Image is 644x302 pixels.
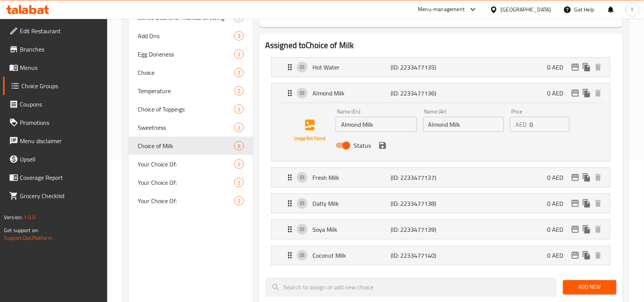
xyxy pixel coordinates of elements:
span: Get support on: [4,225,39,235]
a: Grocery Checklist [3,187,108,205]
div: Expand [272,84,610,103]
div: Expand [272,58,610,77]
p: Oatly Milk [312,199,391,208]
button: edit [570,172,581,183]
span: Sweetness [138,123,234,132]
a: Menus [3,58,108,77]
span: Choice of Milk [138,141,234,150]
div: Menu-management [418,5,465,14]
button: delete [592,61,604,73]
button: edit [570,61,581,73]
span: Y [631,5,634,14]
div: Choices [234,86,244,95]
p: (ID: 2233477140) [391,251,443,260]
li: Expand [265,165,617,191]
span: 2 [235,197,243,205]
p: (ID: 2233477137) [391,173,443,182]
p: 0 AED [547,89,570,98]
p: Fresh Milk [312,173,391,182]
div: Choices [234,31,244,40]
div: Egg Doneness2 [129,45,253,63]
span: 2 [235,179,243,186]
span: Choice [138,68,234,77]
li: Expand [265,216,617,242]
span: 2 [235,51,243,58]
span: 2 [235,106,243,113]
p: (ID: 2233477135) [391,63,443,72]
span: Add Ons [138,31,234,40]
p: 0 AED [547,199,570,208]
span: 2 [235,87,243,95]
input: Please enter price [530,117,569,132]
button: delete [592,250,604,261]
a: Promotions [3,113,108,132]
span: Coupons [20,100,101,109]
li: Expand [265,191,617,216]
button: duplicate [581,250,592,261]
div: Choices [234,105,244,114]
span: Grocery Checklist [20,191,101,200]
div: Choices [234,123,244,132]
button: edit [570,224,581,235]
button: delete [592,87,604,99]
div: Choice of Milk6 [129,137,253,155]
input: Enter name Ar [423,117,504,132]
p: Coconut Milk [312,251,391,260]
li: ExpandAlmond MilkName (En)Name (Ar)PriceAEDStatussave [265,80,617,165]
div: Choices [234,160,244,169]
span: 2 [235,124,243,131]
span: Your Choice Of: [138,178,234,187]
a: Support.OpsPlatform [4,233,52,243]
button: edit [570,87,581,99]
span: Temperature [138,86,234,95]
span: Version: [4,212,23,222]
span: Edit Restaurant [20,26,101,36]
span: Coffee Beans for Manual Brewing [138,13,234,22]
div: Your Choice Of:2 [129,155,253,173]
span: Menu disclaimer [20,136,101,145]
div: Expand [272,220,610,239]
p: Hot Water [312,63,391,72]
a: Coupons [3,95,108,113]
div: [GEOGRAPHIC_DATA] [501,5,551,14]
span: Coverage Report [20,173,101,182]
span: Promotions [20,118,101,127]
div: Expand [272,168,610,187]
li: Expand [265,54,617,80]
p: 0 AED [547,63,570,72]
p: Soya Milk [312,225,391,234]
span: Branches [20,45,101,54]
span: Egg Doneness [138,50,234,59]
input: Enter name En [336,117,417,132]
p: 0 AED [547,225,570,234]
h2: Assigned to Choice of Milk [265,40,617,51]
div: Expand [272,194,610,213]
img: Almond Milk [285,106,334,155]
p: Almond Milk [312,89,391,98]
button: delete [592,224,604,235]
span: Choice Groups [21,81,101,90]
button: delete [592,172,604,183]
span: 2 [235,69,243,76]
a: Branches [3,40,108,58]
span: Add New [569,283,610,292]
a: Menu disclaimer [3,132,108,150]
span: 6 [235,142,243,150]
input: search [265,278,557,297]
p: 0 AED [547,251,570,260]
span: Your Choice Of: [138,160,234,169]
div: Sweetness2 [129,118,253,137]
div: Choices [234,196,244,205]
button: duplicate [581,224,592,235]
span: Upsell [20,155,101,164]
span: 2 [235,161,243,168]
span: Your Choice Of: [138,196,234,205]
button: edit [570,198,581,209]
div: Choice of Toppings2 [129,100,253,118]
div: Your Choice Of:2 [129,192,253,210]
p: (ID: 2233477139) [391,225,443,234]
a: Coverage Report [3,168,108,187]
p: 0 AED [547,173,570,182]
button: Add New [563,280,617,294]
span: 3 [235,32,243,40]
